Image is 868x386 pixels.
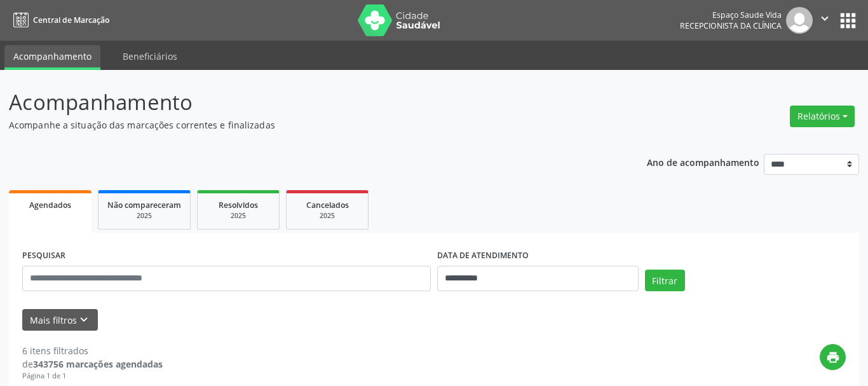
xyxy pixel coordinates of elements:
div: Página 1 de 1 [22,371,163,382]
button:  [813,7,837,34]
strong: 343756 marcações agendadas [33,358,163,370]
div: 2025 [107,211,181,221]
span: Cancelados [306,200,349,210]
button: Filtrar [645,270,685,291]
div: de [22,357,163,371]
button: Relatórios [790,106,855,127]
i: print [826,350,840,364]
a: Beneficiários [114,45,186,67]
span: Resolvidos [219,200,258,210]
span: Agendados [29,200,71,210]
p: Ano de acompanhamento [647,154,759,170]
div: Espaço Saude Vida [680,10,782,20]
p: Acompanhamento [9,86,604,118]
span: Recepcionista da clínica [680,20,782,31]
a: Central de Marcação [9,10,109,31]
div: 2025 [207,211,270,221]
button: Mais filtroskeyboard_arrow_down [22,309,98,331]
button: apps [837,10,859,32]
img: img [786,7,813,34]
span: Central de Marcação [33,15,109,25]
label: DATA DE ATENDIMENTO [437,246,529,266]
p: Acompanhe a situação das marcações correntes e finalizadas [9,118,604,132]
a: Acompanhamento [4,45,100,70]
i: keyboard_arrow_down [77,313,91,327]
i:  [818,11,832,25]
label: PESQUISAR [22,246,65,266]
button: print [820,344,846,370]
div: 2025 [295,211,359,221]
div: 6 itens filtrados [22,344,163,357]
span: Não compareceram [107,200,181,210]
